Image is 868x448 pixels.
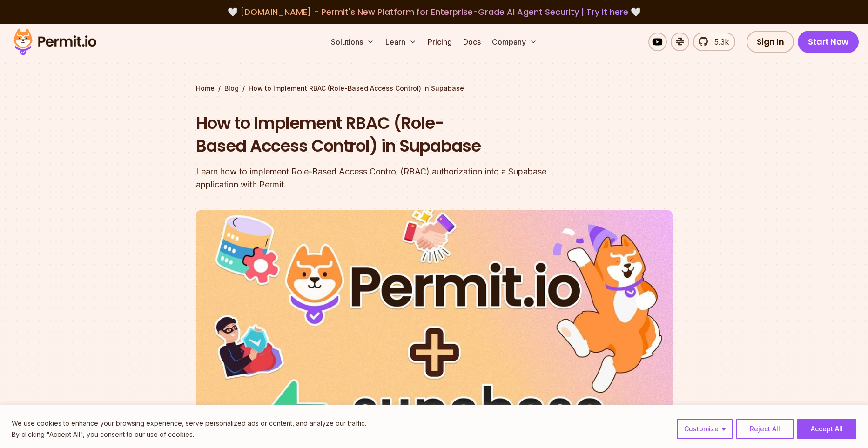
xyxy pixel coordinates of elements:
[382,33,420,51] button: Learn
[12,429,366,440] p: By clicking "Accept All", you consent to our use of cookies.
[747,31,794,53] a: Sign In
[196,112,553,158] h1: How to Implement RBAC (Role-Based Access Control) in Supabase
[327,33,378,51] button: Solutions
[693,33,735,51] a: 5.3k
[488,33,541,51] button: Company
[797,419,856,439] button: Accept All
[22,6,846,19] div: 🤍 🤍
[240,6,628,18] span: [DOMAIN_NAME] - Permit's New Platform for Enterprise-Grade AI Agent Security |
[586,6,628,18] a: Try it here
[196,84,673,93] div: / /
[196,84,215,93] a: Home
[196,165,553,191] div: Learn how to implement Role-Based Access Control (RBAC) authorization into a Supabase application...
[224,84,239,93] a: Blog
[459,33,484,51] a: Docs
[9,26,101,58] img: Permit logo
[12,418,366,429] p: We use cookies to enhance your browsing experience, serve personalized ads or content, and analyz...
[798,31,859,53] a: Start Now
[736,419,794,439] button: Reject All
[677,419,733,439] button: Customize
[709,36,729,47] span: 5.3k
[424,33,456,51] a: Pricing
